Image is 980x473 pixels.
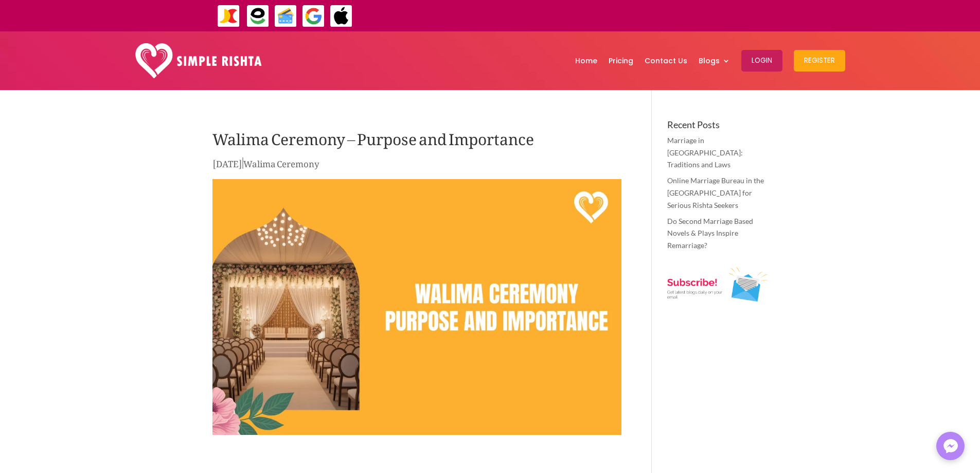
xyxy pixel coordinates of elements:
[741,50,782,72] button: Login
[645,34,687,87] a: Contact Us
[212,156,621,176] p: |
[667,217,753,250] a: Do Second Marriage Based Novels & Plays Inspire Remarriage?
[274,5,297,28] img: Credit Cards
[699,34,730,87] a: Blogs
[794,50,845,72] button: Register
[212,120,621,156] h1: Walima Ceremony – Purpose and Importance
[302,5,325,28] img: GooglePay-icon
[609,34,633,87] a: Pricing
[794,34,845,87] a: Register
[217,5,240,28] img: JazzCash-icon
[212,179,621,435] img: Walima Ceremony in 2025 – Purpose and Importance
[940,436,961,457] img: Messenger
[212,151,242,172] span: [DATE]
[330,5,353,28] img: ApplePay-icon
[667,136,743,169] a: Marriage in [GEOGRAPHIC_DATA]: Traditions and Laws
[741,34,782,87] a: Login
[575,34,597,87] a: Home
[667,176,764,209] a: Online Marriage Bureau in the [GEOGRAPHIC_DATA] for Serious Rishta Seekers
[243,151,319,172] a: Walima Ceremony
[667,120,768,134] h4: Recent Posts
[246,5,270,28] img: EasyPaisa-icon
